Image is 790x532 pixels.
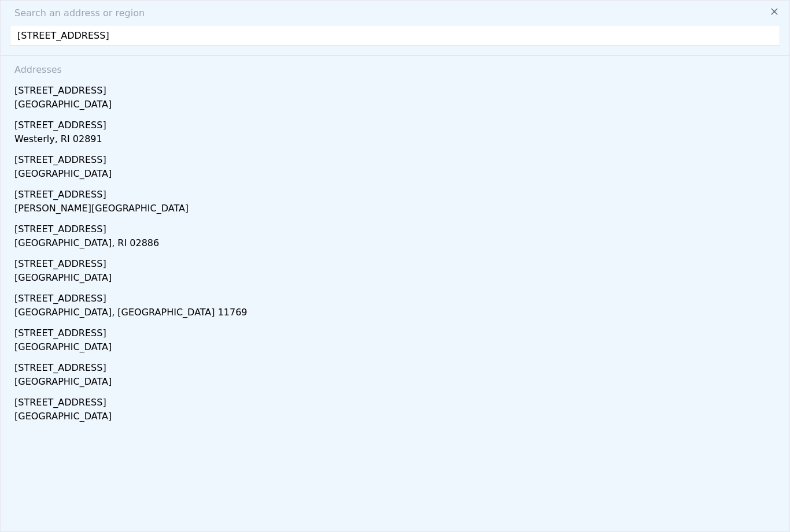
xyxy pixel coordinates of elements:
[14,410,780,426] div: [GEOGRAPHIC_DATA]
[14,98,780,114] div: [GEOGRAPHIC_DATA]
[14,148,780,167] div: [STREET_ADDRESS]
[14,79,780,98] div: [STREET_ADDRESS]
[14,375,780,391] div: [GEOGRAPHIC_DATA]
[14,183,780,202] div: [STREET_ADDRESS]
[14,271,780,287] div: [GEOGRAPHIC_DATA]
[14,322,780,340] div: [STREET_ADDRESS]
[14,391,780,410] div: [STREET_ADDRESS]
[14,167,780,183] div: [GEOGRAPHIC_DATA]
[14,306,780,322] div: [GEOGRAPHIC_DATA], [GEOGRAPHIC_DATA] 11769
[10,56,780,79] div: Addresses
[14,114,780,132] div: [STREET_ADDRESS]
[14,287,780,306] div: [STREET_ADDRESS]
[14,202,780,218] div: [PERSON_NAME][GEOGRAPHIC_DATA]
[14,252,780,271] div: [STREET_ADDRESS]
[14,356,780,375] div: [STREET_ADDRESS]
[14,218,780,236] div: [STREET_ADDRESS]
[5,6,145,20] span: Search an address or region
[14,132,780,148] div: Westerly, RI 02891
[14,236,780,252] div: [GEOGRAPHIC_DATA], RI 02886
[14,340,780,356] div: [GEOGRAPHIC_DATA]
